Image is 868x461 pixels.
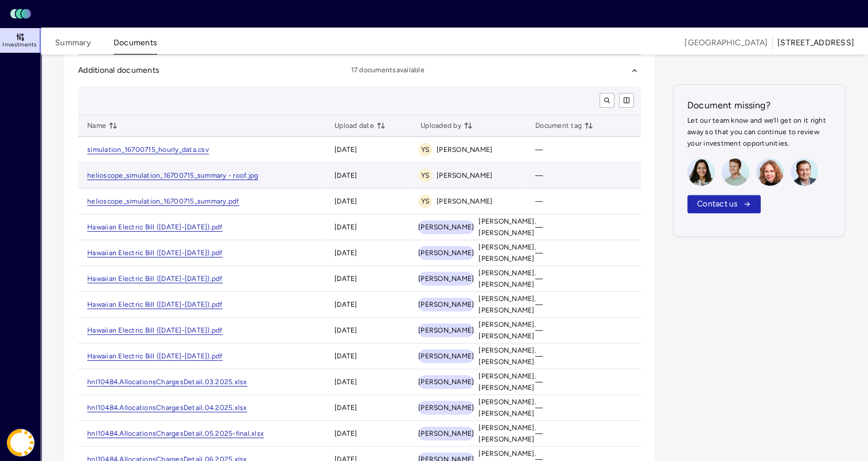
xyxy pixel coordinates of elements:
span: [PERSON_NAME] [437,170,492,181]
span: Contact us [697,198,738,210]
td: [DATE] [325,292,411,318]
td: [DATE] [325,318,411,343]
span: [PERSON_NAME].[PERSON_NAME] [478,241,536,264]
td: [DATE] [325,395,411,421]
span: [PERSON_NAME] [418,272,474,286]
td: [DATE] [325,240,411,266]
span: YS [418,143,432,157]
button: show/hide columns [619,93,634,108]
a: Hawaiian Electric Bill ([DATE]-[DATE]).pdf [87,249,223,257]
button: Summary [55,37,91,54]
td: — [526,137,641,163]
a: hnl10484.AllocationsChargesDetail.03.2025.xlsx [87,378,247,386]
td: — [526,369,641,395]
p: Let our team know and we’ll get on it right away so that you can continue to review your investme... [687,115,831,149]
span: Uploaded by [421,120,473,131]
span: YS [418,194,432,208]
td: — [526,421,641,447]
span: [PERSON_NAME] [437,196,492,207]
td: — [526,292,641,318]
button: toggle sorting [584,121,593,130]
td: [DATE] [325,266,411,292]
span: Additional documents [78,64,351,77]
div: tabs [55,30,157,54]
span: [PERSON_NAME] [418,401,474,415]
button: Contact us [687,195,761,213]
span: Name [87,120,118,131]
span: [PERSON_NAME].[PERSON_NAME] [478,370,536,393]
td: — [526,214,641,240]
td: [DATE] [325,343,411,369]
td: [DATE] [325,369,411,395]
td: [DATE] [325,421,411,447]
span: [PERSON_NAME].[PERSON_NAME] [478,422,536,445]
button: Documents [114,37,157,54]
span: [PERSON_NAME] [418,427,474,440]
td: — [526,395,641,421]
a: hnl10484.AllocationsChargesDetail.05.2025-final.xlsx [87,429,264,438]
span: [PERSON_NAME].[PERSON_NAME] [478,345,536,368]
span: Upload date [334,120,386,131]
td: [DATE] [325,189,411,214]
span: [PERSON_NAME] [437,144,492,155]
button: Additional documents17 documentsavailable [78,55,641,86]
button: toggle search [600,93,614,108]
td: [DATE] [325,214,411,240]
span: [GEOGRAPHIC_DATA] [684,37,768,49]
td: [DATE] [325,163,411,189]
td: — [526,189,641,214]
span: [PERSON_NAME].[PERSON_NAME] [478,396,536,419]
span: [PERSON_NAME] [418,220,474,234]
button: toggle sorting [108,121,118,130]
span: Investments [2,41,37,48]
td: — [526,266,641,292]
td: — [526,318,641,343]
a: Hawaiian Electric Bill ([DATE]-[DATE]).pdf [87,300,223,309]
a: Hawaiian Electric Bill ([DATE]-[DATE]).pdf [87,223,223,232]
span: Document tag [535,120,593,131]
a: Hawaiian Electric Bill ([DATE]-[DATE]).pdf [87,275,223,283]
span: [PERSON_NAME] [418,323,474,337]
h2: Document missing? [687,99,831,115]
span: [PERSON_NAME].[PERSON_NAME] [478,267,536,290]
img: Coast Energy [7,429,34,456]
span: 17 documents available [351,64,624,77]
td: — [526,163,641,189]
span: [PERSON_NAME].[PERSON_NAME] [478,319,536,342]
span: [PERSON_NAME] [418,246,474,260]
span: [PERSON_NAME] [418,298,474,311]
span: [PERSON_NAME] [418,375,474,389]
a: Hawaiian Electric Bill ([DATE]-[DATE]).pdf [87,326,223,335]
a: hnl10484.AllocationsChargesDetail.04.2025.xlsx [87,404,247,412]
a: Hawaiian Electric Bill ([DATE]-[DATE]).pdf [87,352,223,361]
span: [PERSON_NAME].[PERSON_NAME] [478,216,536,239]
td: [DATE] [325,137,411,163]
div: [STREET_ADDRESS] [777,37,854,49]
span: YS [418,169,432,182]
td: — [526,240,641,266]
button: toggle sorting [464,121,473,130]
a: helioscope_simulation_16700715_summary - roof.jpg [87,171,258,180]
a: simulation_16700715_hourly_data.csv [87,146,209,154]
span: [PERSON_NAME] [418,349,474,363]
a: helioscope_simulation_16700715_summary.pdf [87,197,239,206]
span: [PERSON_NAME].[PERSON_NAME] [478,293,536,316]
button: toggle sorting [376,121,386,130]
td: — [526,343,641,369]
